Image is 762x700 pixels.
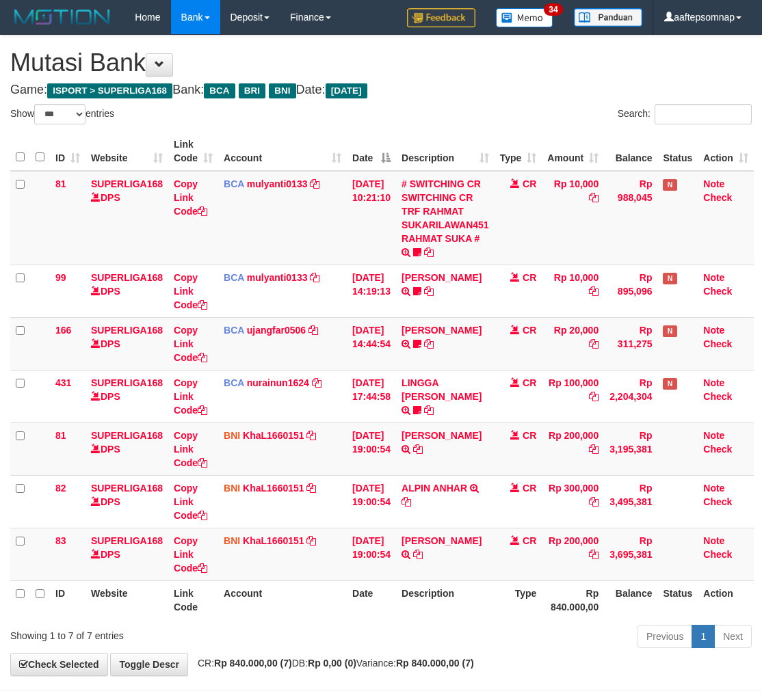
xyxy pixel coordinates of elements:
span: CR: DB: Variance: [191,658,474,669]
a: KhaL1660151 [243,535,304,546]
td: [DATE] 17:44:58 [347,370,396,422]
td: [DATE] 19:00:54 [347,528,396,580]
a: ALPIN ANHAR [402,483,467,494]
a: [PERSON_NAME] [402,325,482,336]
th: Rp 840.000,00 [542,580,604,619]
a: Copy MUHAMMAD IRWANDA to clipboard [413,444,423,455]
td: DPS [86,475,168,528]
a: Note [703,535,724,546]
strong: Rp 0,00 (0) [308,658,356,669]
a: Copy mulyanti0133 to clipboard [310,272,319,283]
span: CR [523,325,536,336]
a: SUPERLIGA168 [91,272,163,283]
td: Rp 3,195,381 [604,422,657,475]
span: CR [523,272,536,283]
a: SUPERLIGA168 [91,377,163,388]
a: Copy Link Code [174,325,207,363]
strong: Rp 840.000,00 (7) [396,658,474,669]
td: Rp 100,000 [542,370,604,422]
td: DPS [86,265,168,317]
td: DPS [86,422,168,475]
a: Copy Link Code [174,535,207,574]
a: Copy Link Code [174,178,207,217]
a: nurainun1624 [247,377,309,388]
span: 34 [544,3,562,16]
img: Button%20Memo.svg [496,8,553,27]
td: Rp 200,000 [542,528,604,580]
td: DPS [86,317,168,370]
td: [DATE] 14:19:13 [347,265,396,317]
span: CR [523,377,536,388]
a: [PERSON_NAME] [402,430,482,441]
a: Copy ARNANTO HARAHAP to clipboard [413,549,423,560]
th: Link Code [168,580,218,619]
td: Rp 10,000 [542,265,604,317]
td: Rp 300,000 [542,475,604,528]
a: Copy KhaL1660151 to clipboard [306,483,316,494]
a: Copy Link Code [174,377,207,416]
span: BCA [224,325,244,336]
a: Copy Rp 10,000 to clipboard [589,286,599,297]
th: Link Code: activate to sort column ascending [168,132,218,171]
span: BNI [224,483,240,494]
a: Note [703,430,724,441]
a: Copy nurainun1624 to clipboard [312,377,321,388]
a: Check [703,444,732,455]
a: SUPERLIGA168 [91,178,163,189]
h4: Game: Bank: Date: [10,83,752,97]
th: ID [50,580,86,619]
a: [PERSON_NAME] [402,535,482,546]
a: Copy MUHAMMAD REZA to clipboard [424,286,434,297]
th: Status [657,580,698,619]
td: Rp 3,695,381 [604,528,657,580]
span: 83 [55,535,66,546]
a: Check Selected [10,653,108,676]
td: DPS [86,528,168,580]
td: Rp 10,000 [542,171,604,265]
th: Status [657,132,698,171]
a: Copy Rp 300,000 to clipboard [589,496,599,507]
td: Rp 895,096 [604,265,657,317]
span: 431 [55,377,71,388]
a: Copy Rp 10,000 to clipboard [589,192,599,203]
a: Copy Rp 20,000 to clipboard [589,338,599,349]
img: Feedback.jpg [407,8,475,27]
a: LINGGA [PERSON_NAME] [402,377,482,402]
a: Previous [638,625,692,648]
span: Has Note [663,378,676,390]
a: Copy # SWITCHING CR SWITCHING CR TRF RAHMAT SUKARILAWAN451 RAHMAT SUKA # to clipboard [424,247,434,258]
td: [DATE] 14:44:54 [347,317,396,370]
td: Rp 2,204,304 [604,370,657,422]
select: Showentries [34,104,86,124]
td: Rp 200,000 [542,422,604,475]
span: BCA [204,83,235,98]
th: Description: activate to sort column ascending [396,132,495,171]
label: Show entries [10,104,114,124]
a: Check [703,338,732,349]
td: Rp 311,275 [604,317,657,370]
a: Copy Link Code [174,430,207,468]
td: Rp 988,045 [604,171,657,265]
span: CR [523,535,536,546]
a: Check [703,391,732,402]
span: CR [523,430,536,441]
span: BRI [239,83,265,98]
a: mulyanti0133 [247,178,308,189]
a: Copy Link Code [174,272,207,310]
a: Check [703,192,732,203]
span: Has Note [663,179,676,191]
th: Account [218,580,347,619]
a: mulyanti0133 [247,272,308,283]
a: Copy LINGGA ADITYA PRAT to clipboard [424,405,434,416]
input: Search: [655,104,752,124]
span: BNI [224,430,240,441]
a: SUPERLIGA168 [91,325,163,336]
a: Copy mulyanti0133 to clipboard [310,178,319,189]
a: Copy NOVEN ELING PRAYOG to clipboard [424,338,434,349]
th: ID: activate to sort column ascending [50,132,86,171]
span: 82 [55,483,66,494]
a: ujangfar0506 [247,325,306,336]
span: BNI [269,83,295,98]
td: DPS [86,171,168,265]
span: BNI [224,535,240,546]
